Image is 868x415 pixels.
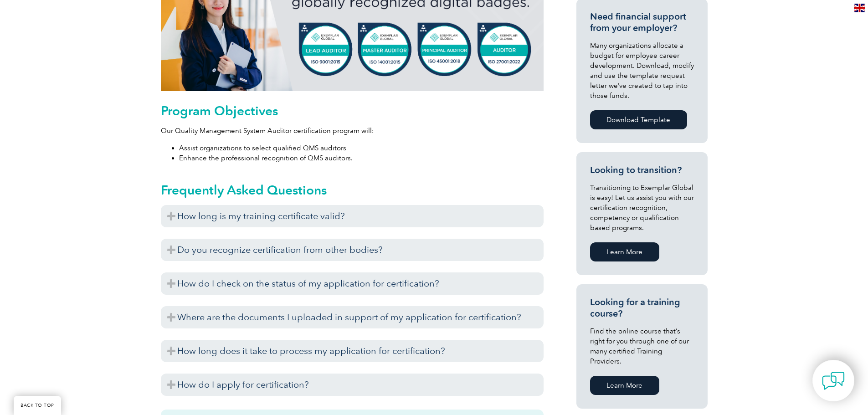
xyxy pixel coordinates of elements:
img: en [854,4,865,12]
li: Enhance the professional recognition of QMS auditors. [179,153,544,163]
h3: How do I apply for certification? [161,374,544,396]
h3: Looking for a training course? [590,297,694,319]
h3: How do I check on the status of my application for certification? [161,272,544,295]
h3: Need financial support from your employer? [590,11,694,34]
h3: How long is my training certificate valid? [161,205,544,227]
h3: Where are the documents I uploaded in support of my application for certification? [161,306,544,328]
li: Assist organizations to select qualified QMS auditors [179,143,544,153]
h2: Frequently Asked Questions [161,183,544,197]
p: Many organizations allocate a budget for employee career development. Download, modify and use th... [590,41,694,101]
a: Download Template [590,110,687,129]
h3: Looking to transition? [590,164,694,176]
h3: Do you recognize certification from other bodies? [161,239,544,261]
p: Transitioning to Exemplar Global is easy! Let us assist you with our certification recognition, c... [590,183,694,233]
a: BACK TO TOP [14,396,61,415]
p: Our Quality Management System Auditor certification program will: [161,126,544,136]
h3: How long does it take to process my application for certification? [161,340,544,362]
h2: Program Objectives [161,103,544,118]
a: Learn More [590,242,659,261]
p: Find the online course that’s right for you through one of our many certified Training Providers. [590,326,694,366]
img: contact-chat.png [822,369,845,392]
a: Learn More [590,376,659,395]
